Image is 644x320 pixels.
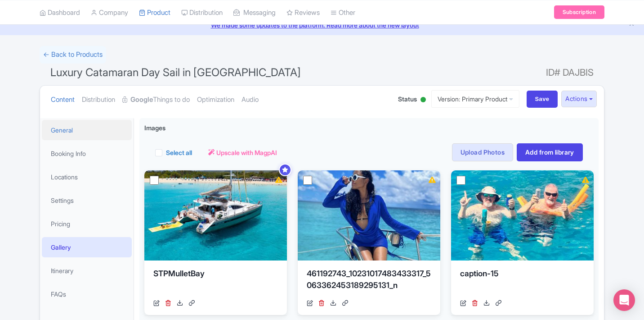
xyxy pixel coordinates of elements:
a: Subscription [554,5,604,19]
label: Select all [166,148,192,157]
span: Images [144,123,165,133]
a: Upload Photos [452,143,513,161]
a: Pricing [42,214,132,234]
input: Save [527,91,558,108]
strong: Google [130,95,153,105]
a: Add from library [517,143,583,161]
a: FAQs [42,284,132,304]
a: Booking Info [42,143,132,164]
a: Distribution [82,86,115,114]
div: Open Intercom Messenger [613,289,635,311]
div: Active [419,93,428,107]
a: Itinerary [42,261,132,281]
a: We made some updates to the platform. Read more about the new layout [5,20,639,30]
a: GoogleThings to do [122,86,190,114]
a: Content [51,86,75,114]
a: Upscale with MagpAI [208,148,277,157]
span: ID# DAJBIS [546,64,594,82]
a: Gallery [42,237,132,257]
button: Actions [561,91,597,107]
div: STPMulletBay [153,268,278,295]
a: General [42,120,132,140]
span: Status [398,94,417,104]
span: Upscale with MagpAI [216,148,277,157]
div: caption-15 [460,268,585,295]
span: Luxury Catamaran Day Sail in [GEOGRAPHIC_DATA] [50,66,301,79]
a: Version: Primary Product [431,90,519,108]
a: Audio [241,86,259,114]
a: Optimization [197,86,234,114]
div: 461192743_10231017483433317_5063362453189295131_n [307,268,431,295]
a: Settings [42,190,132,210]
a: Locations [42,167,132,187]
a: ← Back to Products [40,46,106,64]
